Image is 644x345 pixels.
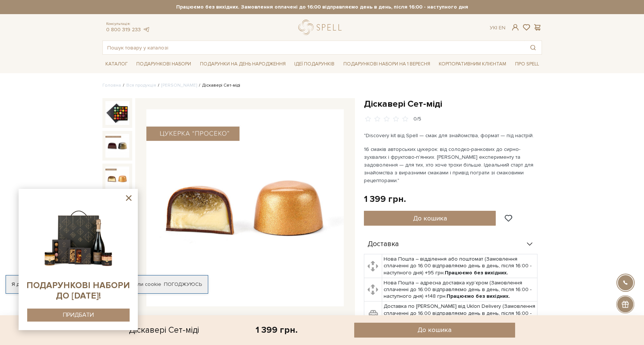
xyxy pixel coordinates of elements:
input: Пошук товару у каталозі [103,41,524,54]
a: 0 800 319 233 [106,26,141,33]
img: Діскавері Сет-міді [146,109,344,306]
span: Консультація: [106,22,150,26]
b: Працюємо без вихідних. [445,270,508,276]
p: 16 смаків авторських цукерок: від солодко-ранкових до сирно-зухвалих і фруктово-п'янких. [PERSON_... [364,145,539,184]
button: До кошика [354,323,515,338]
a: Каталог [102,58,131,70]
a: Подарункові набори [133,58,194,70]
div: Я дозволяю [DOMAIN_NAME] використовувати [6,281,208,288]
a: Про Spell [512,58,542,70]
a: En [499,25,505,31]
td: Доставка по [PERSON_NAME] від Uklon Delivery (Замовлення сплаченні до 16:00 відправляємо день в д... [382,302,537,325]
a: файли cookie [127,281,161,287]
span: До кошика [418,326,451,334]
div: 0/5 [413,116,421,123]
span: До кошика [413,214,447,222]
button: Пошук товару у каталозі [524,41,542,54]
div: 1 399 грн. [364,193,406,205]
td: Нова Пошта – адресна доставка кур'єром (Замовлення сплаченні до 16:00 відправляємо день в день, п... [382,278,537,302]
td: Нова Пошта – відділення або поштомат (Замовлення сплаченні до 16:00 відправляємо день в день, піс... [382,254,537,278]
a: Подарункові набори на 1 Вересня [340,58,433,70]
img: Діскавері Сет-міді [105,167,129,190]
a: Головна [102,83,121,88]
button: До кошика [364,211,496,226]
a: Вся продукція [126,83,156,88]
span: Доставка [368,241,399,248]
strong: Працюємо без вихідних. Замовлення оплачені до 16:00 відправляємо день в день, після 16:00 - насту... [102,4,542,10]
li: Діскавері Сет-міді [197,82,240,89]
p: "Discovery kit від Spell — смак для знайомства, формат — під настрій. [364,132,539,139]
img: Діскавері Сет-міді [105,101,129,125]
a: Подарунки на День народження [197,58,289,70]
h1: Діскавері Сет-міді [364,98,542,110]
img: Діскавері Сет-міді [105,134,129,158]
a: logo [298,20,345,35]
div: Ук [490,25,505,31]
a: Погоджуюсь [164,281,202,288]
div: 1 399 грн. [256,324,298,336]
a: Ідеї подарунків [291,58,337,70]
a: telegram [143,26,150,33]
a: Корпоративним клієнтам [436,58,509,70]
span: | [496,25,497,31]
div: Діскавері Сет-міді [129,323,199,338]
a: [PERSON_NAME] [161,83,197,88]
b: Працюємо без вихідних. [447,293,510,299]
